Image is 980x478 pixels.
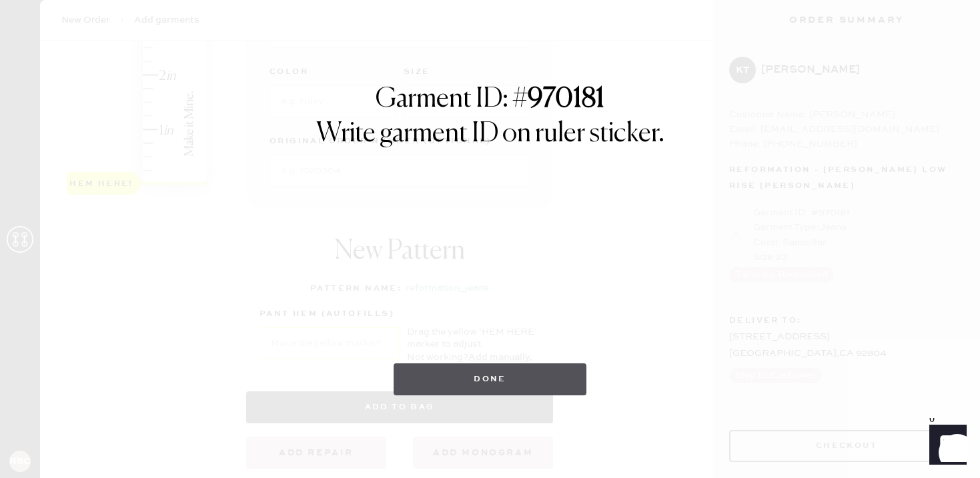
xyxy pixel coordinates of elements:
[394,363,586,395] button: Done
[528,86,604,113] strong: 970181
[376,83,604,118] h1: Garment ID: #
[316,118,664,150] h1: Write garment ID on ruler sticker.
[240,130,741,350] img: ruler-sticker-sharpie.svg
[917,418,974,475] iframe: Front Chat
